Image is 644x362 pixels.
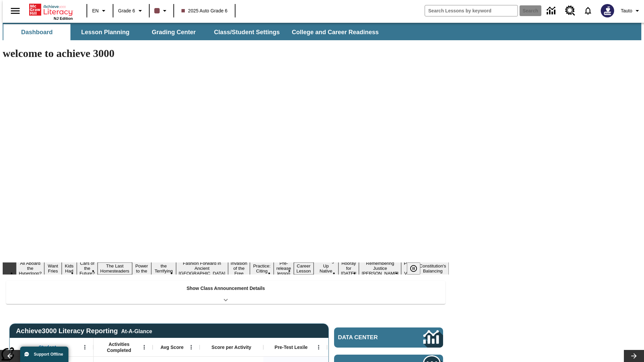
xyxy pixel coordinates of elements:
span: Achieve3000 Literacy Reporting [16,327,152,335]
div: Pause [407,262,427,275]
h1: welcome to achieve 3000 [3,47,449,60]
span: Activities Completed [97,341,141,353]
a: Resource Center, Will open in new tab [561,2,579,20]
p: Show Class Announcement Details [186,285,265,292]
span: Student [39,344,56,350]
button: Support Offline [20,347,68,362]
button: Pause [407,262,420,275]
button: Slide 12 Career Lesson [294,262,314,275]
button: Slide 14 Hooray for Constitution Day! [338,260,359,277]
a: Data Center [334,327,443,348]
input: search field [425,5,518,16]
button: Slide 13 Cooking Up Native Traditions [314,257,338,280]
span: Support Offline [34,352,63,357]
button: Grading Center [140,24,207,40]
button: Language: EN, Select a language [89,5,111,17]
span: Avg Score [160,344,183,350]
div: SubNavbar [3,24,385,40]
button: Slide 11 Pre-release lesson [274,260,294,277]
span: Grade 6 [118,7,135,14]
button: Slide 4 Cars of the Future? [77,260,98,277]
button: Slide 3 Dirty Jobs Kids Had To Do [62,252,77,285]
button: Class/Student Settings [209,24,285,40]
span: 2025 Auto Grade 6 [181,7,228,14]
button: Select a new avatar [597,2,618,19]
a: Home [29,3,73,16]
button: Open side menu [5,1,25,21]
span: Tauto [621,7,632,14]
button: Open Menu [80,342,90,352]
a: Notifications [579,2,597,19]
img: Avatar [601,4,614,17]
div: SubNavbar [3,23,641,40]
button: Dashboard [3,24,70,40]
button: Slide 9 The Invasion of the Free CD [228,255,250,282]
div: At-A-Glance [121,327,152,335]
button: Slide 1 All Aboard the Hyperloop? [16,260,44,277]
button: Lesson Planning [72,24,139,40]
button: Open Menu [139,342,149,352]
button: Slide 5 The Last Homesteaders [98,262,132,275]
button: Slide 7 Attack of the Terrifying Tomatoes [151,257,176,280]
button: Slide 6 Solar Power to the People [132,257,152,280]
button: Open Menu [186,342,196,352]
button: Grade: Grade 6, Select a grade [115,5,147,17]
button: Slide 16 Point of View [401,260,417,277]
button: Slide 17 The Constitution's Balancing Act [417,257,449,280]
span: Pre-Test Lexile [275,344,308,350]
button: Slide 2 Do You Want Fries With That? [44,252,61,285]
button: Open Menu [314,342,324,352]
button: Class color is dark brown. Change class color [152,5,171,17]
button: Slide 8 Fashion Forward in Ancient Rome [176,260,228,277]
button: Profile/Settings [618,5,644,17]
span: Data Center [338,334,401,341]
button: College and Career Readiness [286,24,384,40]
a: Data Center [543,2,561,20]
button: Slide 10 Mixed Practice: Citing Evidence [250,257,274,280]
span: EN [92,7,99,14]
div: Home [29,2,73,20]
div: Show Class Announcement Details [6,281,445,304]
button: Slide 15 Remembering Justice O'Connor [359,260,401,277]
span: NJ Edition [54,16,73,20]
span: Score per Activity [212,344,252,350]
button: Lesson carousel, Next [624,350,644,362]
